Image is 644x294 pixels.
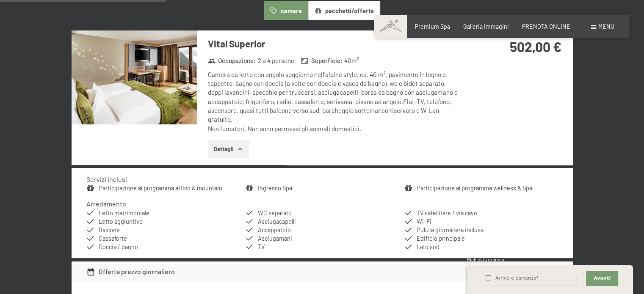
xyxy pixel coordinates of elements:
[594,275,611,282] span: Avanti
[99,209,149,217] span: Letto matrimoniale
[417,218,431,225] span: Wi-Fi
[99,184,222,192] a: Participazione al programma attivo & mountain
[208,70,460,133] div: Camera da letto con angolo soggiorno nell’alpine style, ca. 40 m², pavimento in legno o tappetto,...
[257,235,292,242] span: Asciugamani
[417,226,484,234] span: Pulizia giornaliera inclusa
[86,175,127,183] h4: Servizi inclusi
[257,226,290,234] span: Accappatoio
[417,243,439,250] span: Lato sud
[208,56,256,65] strong: Occupazione :
[417,209,477,217] span: TV satellitare / via cavo
[510,38,561,55] strong: 502,00 €
[86,200,126,208] h4: Arredamento
[415,23,450,30] a: Premium Spa
[308,1,380,20] button: pacchetti/offerte
[467,257,504,262] span: Richiesta express
[463,23,509,30] a: Galleria immagini
[257,184,292,192] a: Ingresso Spa
[257,243,264,250] span: TV
[344,56,359,65] span: 40 m²
[522,23,570,30] a: PRENOTA ONLINE
[99,218,143,225] span: Letto aggiuntivo
[417,184,532,192] a: Participazione al programma wellness & Spa
[99,235,127,242] span: Cassaforte
[99,243,138,250] span: Doccia / bagno
[72,261,573,282] div: Offerta prezzo giornaliero502,00 €
[598,23,614,30] span: Menu
[257,218,296,225] span: Asciugacapelli
[258,56,294,65] span: 2 a 4 persone
[72,30,197,124] img: mss_renderimg.php
[86,267,175,277] div: Offerta prezzo giornaliero
[586,271,618,286] button: Avanti
[301,56,343,65] strong: Superficie :
[257,209,291,217] span: WC separato
[264,1,308,20] button: camere
[417,235,465,242] span: Edificio principale
[99,226,120,234] span: Balcone
[208,37,460,50] h3: Vital Superior
[208,140,249,159] button: Dettagli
